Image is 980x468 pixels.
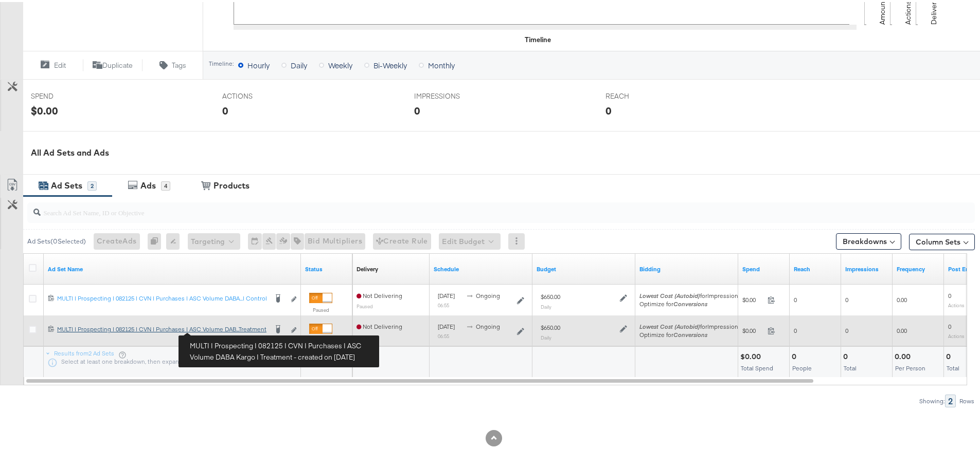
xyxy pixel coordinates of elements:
[742,325,763,332] span: $0.00
[946,350,954,360] div: 0
[142,57,203,69] button: Tags
[247,58,270,68] span: Hourly
[291,58,307,68] span: Daily
[438,331,449,337] sub: 06:55
[476,321,500,328] span: ongoing
[57,292,267,303] a: MULTI | Prospecting | 082125 | CVN | Purchases | ASC Volume DABA...| Control
[357,290,402,297] span: Not Delivering
[794,294,797,302] span: 0
[541,322,560,330] div: $650.00
[895,362,925,370] span: Per Person
[476,290,500,297] span: ongoing
[639,290,700,297] em: Lowest Cost (Autobid)
[948,290,951,297] span: 0
[845,325,848,332] span: 0
[54,59,66,68] span: Edit
[57,323,267,334] a: MULTI | Prospecting | 082125 | CVN | Purchases | ASC Volume DAB...Treatment
[428,58,455,68] span: Monthly
[541,291,560,299] div: $650.00
[897,263,940,271] a: The average number of times your ad was served to each person.
[27,235,86,244] div: Ad Sets ( 0 Selected)
[172,59,186,68] span: Tags
[87,179,97,189] div: 2
[434,263,528,271] a: Shows when your Ad Set is scheduled to deliver.
[792,350,799,360] div: 0
[208,58,234,65] div: Timeline:
[919,396,945,403] div: Showing:
[673,298,707,306] em: Conversions
[742,294,763,302] span: $0.00
[948,331,965,337] sub: Actions
[794,325,797,332] span: 0
[213,178,250,190] div: Products
[357,332,373,338] sub: Paused
[51,178,82,190] div: Ad Sets
[948,321,951,328] span: 0
[742,263,786,271] a: The total amount spent to date.
[909,232,975,248] button: Column Sets
[438,290,455,297] span: [DATE]
[309,335,332,342] label: Paused
[438,300,449,306] sub: 06:55
[102,59,133,68] span: Duplicate
[83,57,143,69] button: Duplicate
[639,263,734,271] a: Shows your bid and optimisation settings for this Ad Set.
[605,89,683,99] span: REACH
[794,263,837,271] a: The number of people your ad was served to.
[947,362,959,370] span: Total
[845,263,888,271] a: The number of times your ad was served. On mobile apps an ad is counted as served the first time ...
[639,321,700,328] em: Lowest Cost (Autobid)
[373,58,407,68] span: Bi-Weekly
[57,292,267,301] div: MULTI | Prospecting | 082125 | CVN | Purchases | ASC Volume DABA...| Control
[57,323,267,331] div: MULTI | Prospecting | 082125 | CVN | Purchases | ASC Volume DAB...Treatment
[309,305,332,311] label: Paused
[140,178,156,190] div: Ads
[948,300,965,306] sub: Actions
[41,196,888,216] input: Search Ad Set Name, ID or Objective
[357,263,378,271] div: Delivery
[959,396,975,403] div: Rows
[639,329,741,337] div: Optimize for
[48,263,297,271] a: Your Ad Set name.
[541,302,551,308] sub: Daily
[673,329,707,336] em: Conversions
[843,350,851,360] div: 0
[414,89,491,99] span: IMPRESSIONS
[161,179,170,189] div: 4
[414,101,420,116] div: 0
[537,263,631,271] a: Shows the current budget of Ad Set.
[305,263,348,271] a: Shows the current state of your Ad Set.
[639,290,741,297] span: for Impressions
[792,362,812,370] span: People
[357,301,373,307] sub: Paused
[895,350,914,360] div: 0.00
[836,231,901,248] button: Breakdowns
[541,332,551,339] sub: Daily
[740,350,764,360] div: $0.00
[897,325,907,332] span: 0.00
[639,298,741,306] div: Optimize for
[222,89,299,99] span: ACTIONS
[23,57,83,69] button: Edit
[605,101,612,116] div: 0
[31,101,58,116] div: $0.00
[148,231,166,248] div: 0
[222,101,228,116] div: 0
[438,321,455,328] span: [DATE]
[741,362,773,370] span: Total Spend
[328,58,352,68] span: Weekly
[844,362,857,370] span: Total
[845,294,848,302] span: 0
[31,89,108,99] span: SPEND
[897,294,907,302] span: 0.00
[357,321,402,328] span: Not Delivering
[357,263,378,271] a: Reflects the ability of your Ad Set to achieve delivery based on ad states, schedule and budget.
[639,321,741,328] span: for Impressions
[945,392,956,405] div: 2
